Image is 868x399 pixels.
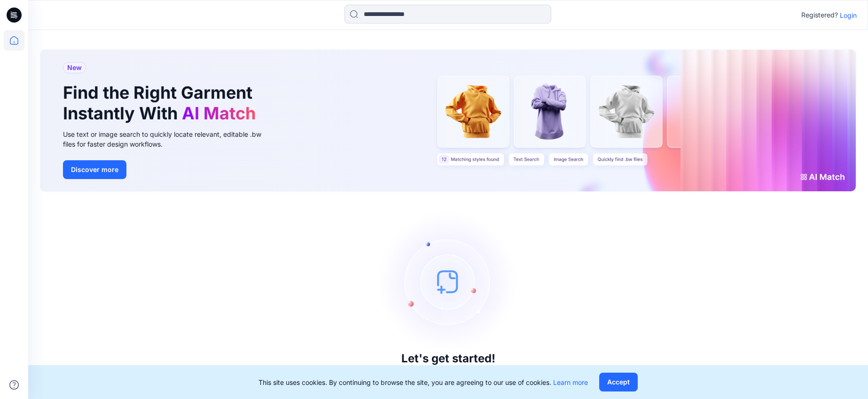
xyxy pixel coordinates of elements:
p: Login [840,10,857,20]
p: Registered? [801,9,838,21]
div: Use text or image search to quickly locate relevant, editable .bw files for faster design workflows. [63,129,274,149]
a: Learn more [553,378,588,386]
button: Accept [599,373,638,391]
p: This site uses cookies. By continuing to browse the site, you are agreeing to our use of cookies. [258,377,588,387]
h3: Let's get started! [401,352,495,365]
span: AI Match [182,103,256,124]
span: New [67,62,82,73]
button: Discover more [63,160,126,179]
h1: Find the Right Garment Instantly With [63,83,260,123]
img: empty-state-image.svg [378,211,519,352]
